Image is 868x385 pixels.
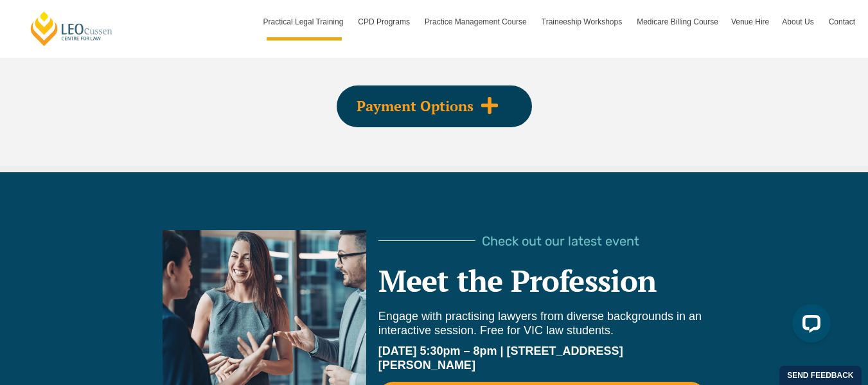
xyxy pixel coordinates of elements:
[257,3,352,40] a: Practical Legal Training
[418,3,535,40] a: Practice Management Course
[378,260,657,300] a: Meet the Profession
[725,3,775,40] a: Venue Hire
[782,299,836,353] iframe: LiveChat chat widget
[775,3,822,40] a: About Us
[482,235,639,247] span: Check out our latest event
[535,3,630,40] a: Traineeship Workshops
[378,345,623,372] b: [DATE] 5:30pm – 8pm | [STREET_ADDRESS][PERSON_NAME]
[29,10,114,47] a: [PERSON_NAME] Centre for Law
[378,309,705,337] p: Engage with practising lawyers from diverse backgrounds in an interactive session. Free for VIC l...
[357,99,474,113] span: Payment Options
[630,3,725,40] a: Medicare Billing Course
[351,3,418,40] a: CPD Programs
[822,3,862,40] a: Contact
